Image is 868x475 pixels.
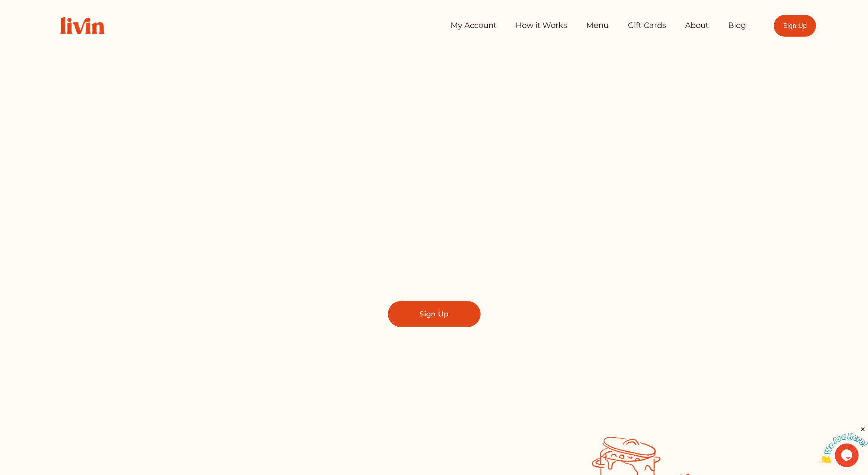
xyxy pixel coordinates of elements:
[728,18,746,33] a: Blog
[212,120,657,159] span: Let us Take Dinner off Your Plate
[774,15,816,37] a: Sign Up
[628,18,666,33] a: Gift Cards
[303,171,565,205] span: Find a local chef who prepares customized, healthy meals in your kitchen
[388,301,481,327] a: Sign Up
[516,18,567,33] a: How it Works
[586,18,609,33] a: Menu
[685,18,709,33] a: About
[451,18,497,33] a: My Account
[819,426,868,463] iframe: chat widget
[52,9,113,43] img: Livin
